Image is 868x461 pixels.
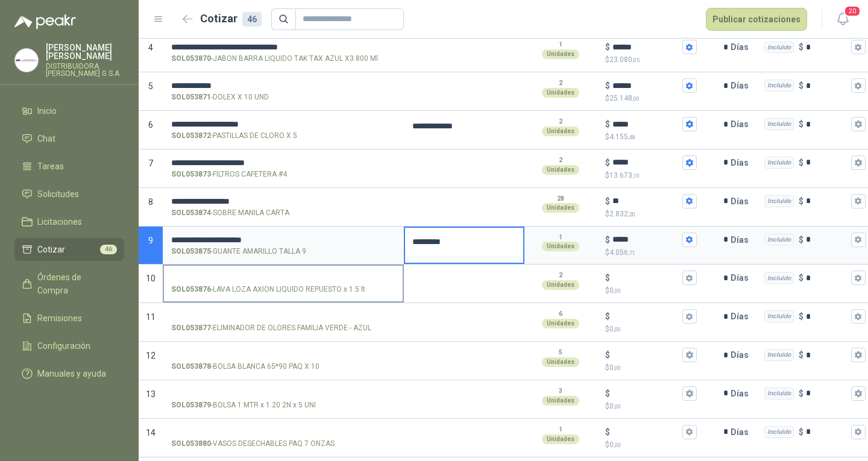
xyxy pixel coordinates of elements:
img: Logo peakr [14,14,76,29]
span: ,05 [632,57,640,63]
a: Inicio [14,99,124,122]
input: $$0,00 [612,427,680,436]
button: $$0,00 [682,425,697,439]
p: Días [731,112,753,136]
button: $$0,00 [682,348,697,362]
span: 0 [609,286,621,295]
span: ,71 [628,249,635,256]
input: Incluido $ [806,312,849,321]
div: Incluido [764,157,794,169]
p: $ [799,271,804,284]
p: $ [605,79,610,92]
button: 20 [832,8,854,30]
span: Inicio [37,104,57,118]
input: $$4.056,71 [612,235,680,244]
p: - PASTILLAS DE CLORO X 5 [171,130,297,142]
p: Días [731,381,753,406]
p: Días [731,74,753,98]
p: $ [605,54,697,66]
button: $$4.056,71 [682,233,697,247]
div: Incluido [764,118,794,130]
p: $ [605,93,697,104]
div: Unidades [542,165,579,175]
p: [PERSON_NAME] [PERSON_NAME] [46,43,124,60]
p: $ [605,170,697,181]
input: $$4.155,48 [612,120,680,129]
div: Incluido [764,310,794,322]
strong: SOL053877 [171,322,211,334]
p: 2 [559,78,562,88]
span: 8 [148,197,153,207]
span: Chat [37,132,55,145]
button: Incluido $ [851,155,866,170]
div: Unidades [542,88,579,98]
h2: Cotizar [200,10,262,27]
span: Remisiones [37,312,82,325]
p: Días [731,343,753,367]
span: Licitaciones [37,215,82,228]
input: $$13.673,10 [612,158,680,167]
button: Incluido $ [851,194,866,209]
p: 6 [559,309,562,319]
span: ,10 [632,172,640,179]
input: SOL053875-GUANTE AMARILLO TALLA 9 [171,236,395,245]
p: $ [605,324,697,335]
strong: SOL053875 [171,246,211,257]
strong: SOL053878 [171,361,211,372]
input: SOL053880-VASOS DESECHABLES PAQ 7 ONZAS [171,428,395,437]
span: ,00 [614,287,621,294]
input: $$2.832,20 [612,196,680,205]
p: - JABON BARRA LIQUIDO TAK TAX AZUL X3.800 Ml [171,53,378,64]
strong: SOL053879 [171,400,211,411]
span: Solicitudes [37,187,79,201]
p: - BOLSA BLANCA 65*90 PAQ X 10 [171,361,319,372]
span: Manuales y ayuda [37,367,106,380]
input: SOL053871-DOLEX X 10 UND [171,81,395,90]
p: $ [799,233,804,246]
button: $$13.673,10 [682,155,697,170]
input: $$23.080,05 [612,43,680,52]
p: $ [799,387,804,400]
div: Unidades [542,49,579,59]
p: Días [731,228,753,252]
span: ,00 [614,326,621,333]
p: 2 [559,271,562,280]
p: - BOLSA 1 MTR x 1.20 2N x 5 UNI [171,400,316,411]
p: 1 [559,425,562,434]
input: SOL053874-SOBRE MANILA CARTA [171,197,395,206]
span: 4 [148,43,153,52]
p: $ [605,310,610,323]
button: $$23.080,05 [682,40,697,54]
p: 3 [559,386,562,396]
input: $$0,00 [612,312,680,321]
p: - GUANTE AMARILLO TALLA 9 [171,246,306,257]
p: $ [605,118,610,131]
span: Órdenes de Compra [37,271,113,297]
div: 46 [242,12,262,27]
p: $ [799,348,804,362]
p: - SOBRE MANILA CARTA [171,207,289,219]
span: 46 [100,245,117,254]
input: Incluido $ [806,427,849,436]
input: Incluido $ [806,235,849,244]
button: Incluido $ [851,40,866,54]
p: - FILTROS CAFETERA #4 [171,169,287,180]
p: Días [731,35,753,59]
input: SOL053877-ELIMINADOR DE OLORES FAMILIA VERDE - AZUL [171,312,395,321]
button: Incluido $ [851,117,866,131]
div: Unidades [542,434,579,444]
span: 4.056 [609,248,635,257]
span: ,00 [614,403,621,410]
input: Incluido $ [806,389,849,398]
a: Remisiones [14,307,124,330]
span: 5 [148,81,153,91]
button: $$25.148,00 [682,78,697,93]
div: Unidades [542,357,579,367]
span: ,00 [614,365,621,371]
span: Tareas [37,160,64,173]
p: - VASOS DESECHABLES PAQ 7 ONZAS [171,438,335,450]
input: SOL053870-JABON BARRA LIQUIDO TAK TAX AZUL X3.800 Ml [171,43,395,52]
button: Publicar cotizaciones [706,8,807,31]
div: Unidades [542,396,579,406]
input: Incluido $ [806,43,849,52]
